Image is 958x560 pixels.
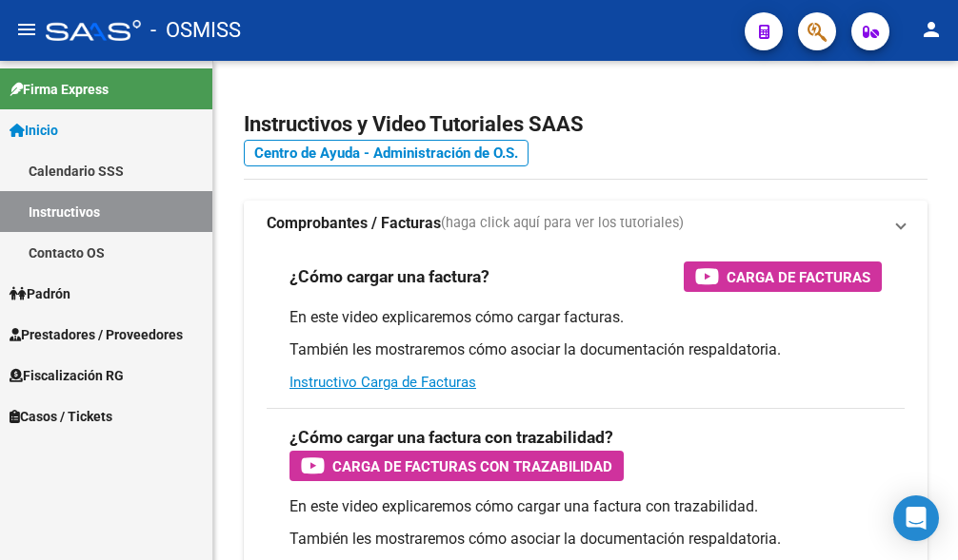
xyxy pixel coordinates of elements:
button: Carga de Facturas [684,261,882,292]
span: (haga click aquí para ver los tutoriales) [441,213,684,234]
p: También les mostraremos cómo asociar la documentación respaldatoria. [289,529,882,550]
h3: ¿Cómo cargar una factura con trazabilidad? [289,424,613,451]
h2: Instructivos y Video Tutoriales SAAS [244,106,928,143]
span: Inicio [10,120,58,141]
div: Open Intercom Messenger [893,495,939,541]
span: Casos / Tickets [10,406,112,427]
span: Prestadores / Proveedores [10,324,183,345]
span: Carga de Facturas [727,265,870,289]
span: - OSMISS [150,10,241,51]
mat-icon: menu [15,18,38,41]
button: Carga de Facturas con Trazabilidad [289,451,624,481]
p: En este video explicaremos cómo cargar facturas. [289,307,882,328]
a: Instructivo Carga de Facturas [289,374,476,391]
mat-icon: person [920,18,943,41]
mat-expansion-panel-header: Comprobantes / Facturas(haga click aquí para ver los tutoriales) [244,201,928,246]
span: Firma Express [10,79,109,100]
strong: Comprobantes / Facturas [267,213,441,234]
h3: ¿Cómo cargar una factura? [289,263,489,290]
span: Carga de Facturas con Trazabilidad [332,454,612,478]
p: En este video explicaremos cómo cargar una factura con trazabilidad. [289,496,882,517]
span: Fiscalización RG [10,365,124,386]
span: Padrón [10,283,70,304]
p: También les mostraremos cómo asociar la documentación respaldatoria. [289,339,882,360]
a: Centro de Ayuda - Administración de O.S. [244,140,529,166]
